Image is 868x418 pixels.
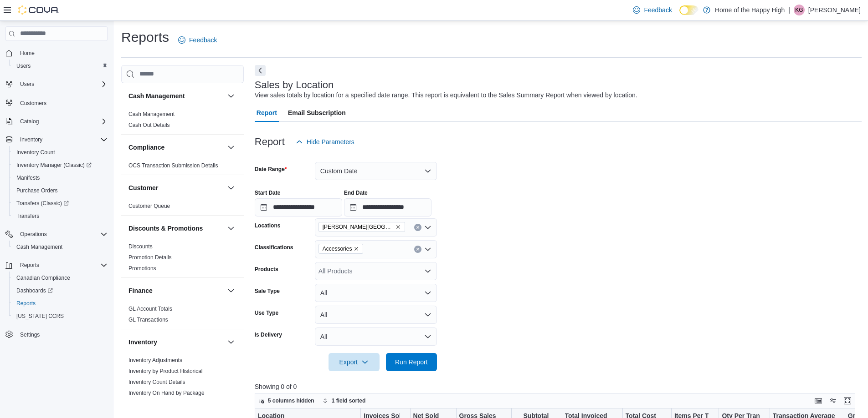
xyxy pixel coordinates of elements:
[226,182,236,193] button: Customer
[128,254,172,261] a: Promotion Details
[128,91,224,101] button: Cash Management
[20,136,42,143] span: Inventory
[128,224,203,233] h3: Discounts & Promotions
[315,162,437,180] button: Custom Date
[128,203,170,209] a: Customer Queue
[344,198,431,217] input: Press the down key to open a popover containing a calendar.
[679,15,680,15] span: Dark Mode
[318,244,364,254] span: Accessories
[9,272,111,284] button: Canadian Compliance
[255,395,318,406] button: 5 columns hidden
[226,337,236,347] button: Inventory
[20,231,47,238] span: Operations
[16,62,31,70] span: Users
[128,337,157,347] h3: Inventory
[20,331,40,338] span: Settings
[128,243,153,250] span: Discounts
[323,222,394,232] span: [PERSON_NAME][GEOGRAPHIC_DATA] - Fire & Flower
[255,309,278,317] label: Use Type
[13,160,108,171] span: Inventory Manager (Classic)
[128,224,224,233] button: Discounts & Promotions
[255,382,862,391] p: Showing 0 of 0
[16,79,38,90] button: Users
[813,395,824,406] button: Keyboard shortcuts
[128,379,185,385] a: Inventory Count Details
[315,327,437,346] button: All
[16,274,70,282] span: Canadian Compliance
[128,389,205,397] span: Inventory On Hand by Package
[255,189,281,196] label: Start Date
[9,171,111,184] button: Manifests
[827,395,838,406] button: Display options
[175,31,221,49] a: Feedback
[13,185,62,196] a: Purchase Orders
[121,109,244,134] div: Cash Management
[20,50,35,57] span: Home
[2,78,111,91] button: Users
[13,272,108,283] span: Canadian Compliance
[842,395,853,406] button: Enter fullscreen
[128,265,156,272] a: Promotions
[13,211,108,222] span: Transfers
[344,189,368,196] label: End Date
[2,228,111,241] button: Operations
[395,224,401,230] button: Remove Estevan - Estevan Plaza - Fire & Flower from selection in this group
[395,358,428,367] span: Run Report
[16,243,62,251] span: Cash Management
[354,246,359,252] button: Remove Accessories from selection in this group
[16,329,108,340] span: Settings
[128,254,172,261] span: Promotion Details
[128,183,224,192] button: Customer
[9,146,111,159] button: Inventory Count
[16,98,50,109] a: Customers
[16,187,58,194] span: Purchase Orders
[20,262,39,269] span: Reports
[13,242,108,252] span: Cash Management
[255,65,266,76] button: Next
[2,115,111,128] button: Catalog
[9,284,111,297] a: Dashboards
[16,229,51,240] button: Operations
[20,100,46,107] span: Customers
[255,198,342,217] input: Press the down key to open a popover containing a calendar.
[16,212,39,220] span: Transfers
[20,81,34,88] span: Users
[629,1,675,19] a: Feedback
[9,210,111,222] button: Transfers
[128,286,153,295] h3: Finance
[255,331,282,338] label: Is Delivery
[128,357,182,364] span: Inventory Adjustments
[16,300,36,307] span: Reports
[128,390,205,396] a: Inventory On Hand by Package
[226,91,236,101] button: Cash Management
[794,5,805,15] div: Krystle Glover
[128,337,224,347] button: Inventory
[795,5,803,15] span: KG
[18,5,59,15] img: Cova
[788,5,790,15] p: |
[128,183,158,192] h3: Customer
[255,91,637,100] div: View sales totals by location for a specified date range. This report is equivalent to the Sales ...
[16,161,92,169] span: Inventory Manager (Classic)
[128,91,185,101] h3: Cash Management
[9,184,111,197] button: Purchase Orders
[13,311,108,322] span: Washington CCRS
[128,111,175,117] a: Cash Management
[2,328,111,341] button: Settings
[334,353,374,371] span: Export
[16,116,42,127] button: Catalog
[13,172,43,183] a: Manifests
[13,298,108,309] span: Reports
[16,260,108,271] span: Reports
[13,211,43,222] a: Transfers
[13,60,108,71] span: Users
[128,162,218,169] a: OCS Transaction Submission Details
[189,35,217,45] span: Feedback
[16,79,108,90] span: Users
[226,223,236,234] button: Discounts & Promotions
[128,121,170,129] span: Cash Out Details
[13,198,72,209] a: Transfers (Classic)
